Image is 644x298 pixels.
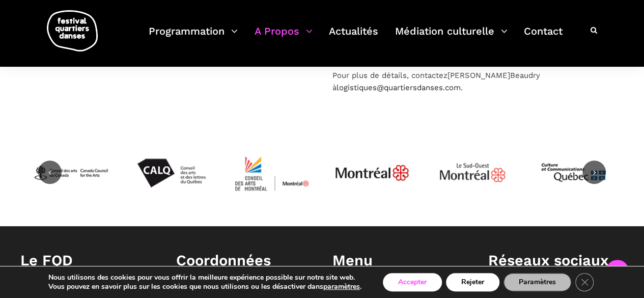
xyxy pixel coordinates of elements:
[48,273,361,282] p: Nous utilisons des cookies pour vous offrir la meilleure expérience possible sur notre site web.
[323,282,360,291] button: paramètres
[334,134,410,211] img: JPGnr_b
[383,273,442,291] button: Accepter
[446,273,499,291] button: Rejeter
[434,134,511,211] img: Logo_Mtl_Le_Sud-Ouest.svg_
[149,22,238,52] a: Programmation
[337,83,461,92] a: logistiques@quartiersdanses.com
[329,22,378,52] a: Actualités
[48,282,361,291] p: Vous pouvez en savoir plus sur les cookies que nous utilisons ou les désactiver dans .
[255,22,313,52] a: A Propos
[33,134,109,211] img: CAC_BW_black_f
[176,252,312,269] h1: Coordonnées
[395,22,508,52] a: Médiation culturelle
[524,22,563,52] a: Contact
[20,252,156,269] h1: Le FQD
[47,10,98,51] img: logo-fqd-med
[575,273,594,291] button: Close GDPR Cookie Banner
[234,134,310,211] img: CMYK_Logo_CAMMontreal
[503,273,571,291] button: Paramètres
[133,134,209,211] img: Calq_noir
[447,71,510,80] span: [PERSON_NAME]
[488,252,624,269] h1: Réseaux sociaux
[535,134,611,211] img: mccq-3-3
[332,252,468,269] h1: Menu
